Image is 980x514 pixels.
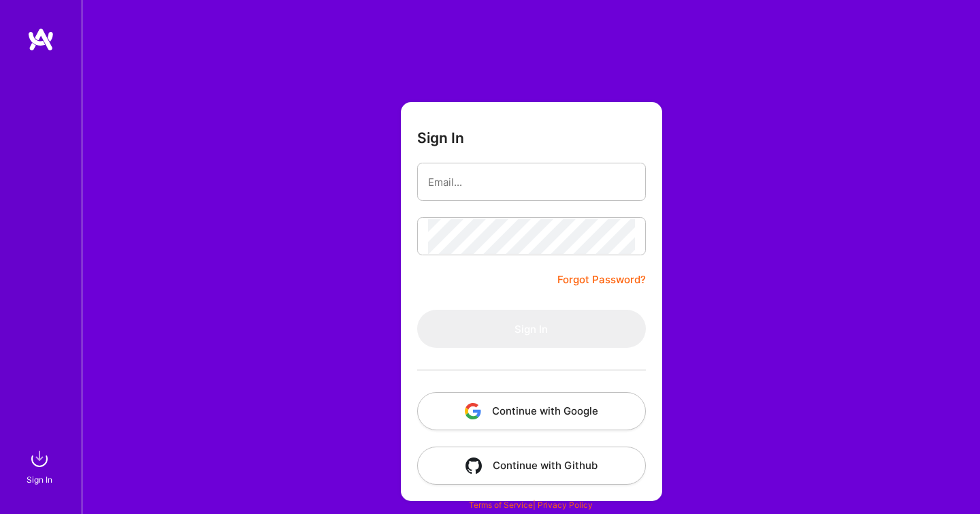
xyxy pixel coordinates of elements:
img: logo [27,27,54,52]
a: sign inSign In [29,445,53,487]
img: icon [465,403,481,419]
button: Continue with Google [417,392,646,430]
input: Email... [428,165,635,199]
button: Continue with Github [417,447,646,485]
a: Forgot Password? [557,272,646,288]
div: © 2025 ATeams Inc., All rights reserved. [82,473,980,507]
span: | [469,500,593,510]
a: Privacy Policy [538,500,593,510]
a: Terms of Service [469,500,533,510]
button: Sign In [417,310,646,348]
img: sign in [26,445,53,472]
img: icon [465,457,482,474]
div: Sign In [27,472,52,487]
h3: Sign In [417,129,464,146]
